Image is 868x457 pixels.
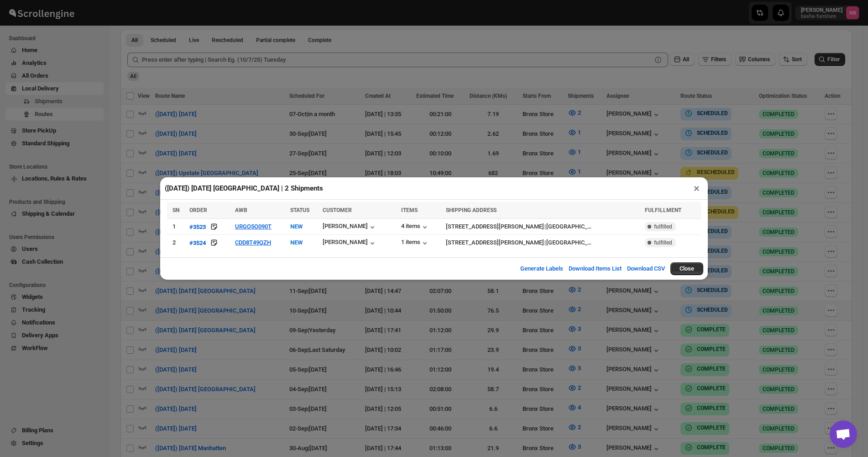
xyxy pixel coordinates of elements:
span: FULFILLMENT [645,207,681,213]
button: Download Items List [563,260,627,278]
button: [PERSON_NAME] [323,223,377,232]
button: #3523 [189,222,206,231]
div: Open chat [830,420,857,448]
span: ORDER [189,207,207,213]
button: [PERSON_NAME] [323,239,377,248]
button: CDD8T49QZH [235,239,271,246]
span: STATUS [290,207,309,213]
div: [GEOGRAPHIC_DATA] [546,238,592,247]
button: Generate Labels [515,260,569,278]
button: Download CSV [622,260,670,278]
div: | [446,222,639,231]
button: 1 items [401,239,429,248]
div: | [446,238,639,247]
span: fulfilled [654,223,672,230]
div: #3524 [189,239,206,246]
td: 1 [167,219,187,235]
span: fulfilled [654,239,672,246]
button: #3524 [189,238,206,247]
span: CUSTOMER [323,207,352,213]
button: 4 items [401,223,429,232]
span: NEW [290,223,303,230]
div: #3523 [189,223,206,230]
h2: ([DATE]) [DATE] [GEOGRAPHIC_DATA] | 2 Shipments [165,184,323,193]
span: AWB [235,207,247,213]
button: × [690,182,703,195]
div: [GEOGRAPHIC_DATA] [546,222,592,231]
div: [STREET_ADDRESS][PERSON_NAME] [446,222,544,231]
div: [STREET_ADDRESS][PERSON_NAME] [446,238,544,247]
td: 2 [167,235,187,251]
button: URGO5O090T [235,223,272,230]
span: NEW [290,239,303,246]
span: ITEMS [401,207,418,213]
button: Close [670,262,703,275]
span: SN [173,207,179,213]
span: SHIPPING ADDRESS [446,207,497,213]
